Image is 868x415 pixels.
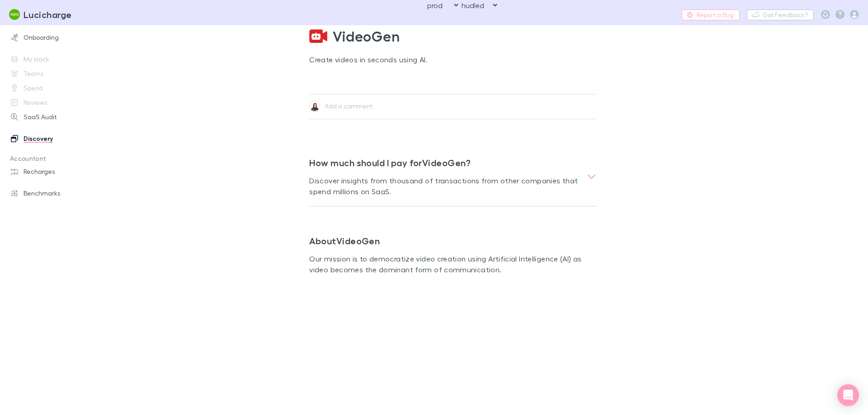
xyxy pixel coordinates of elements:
[9,9,20,20] img: Lucicharge's Logo
[309,253,596,275] p: Our mission is to democratize video creation using Artificial Intelligence (AI) as video becomes ...
[2,110,122,124] a: SaaS Audit
[310,101,320,111] img: Jaz Aldana
[2,164,122,179] a: Recharges
[2,153,122,164] p: Accountant
[322,102,594,111] div: Add a comment
[333,25,400,47] span: VideoGen
[2,186,122,201] a: Benchmarks
[4,4,77,25] a: Lucicharge
[309,157,580,168] h3: How much should I pay for VideoGen ?
[309,235,380,246] h3: About VideoGen
[2,30,122,45] a: Onboarding
[309,54,596,65] p: Create videos in seconds using AI.
[682,9,740,20] a: Report a Bug
[309,175,580,197] p: Discover insights from thousand of transactions from other companies that spend millions on SaaS.
[837,384,859,406] div: Open Intercom Messenger
[302,148,604,206] div: How much should I pay forVideoGen?Discover insights from thousand of transactions from other comp...
[747,9,814,20] button: Got Feedback?
[309,27,327,45] img: VideoGen's Logo
[2,131,122,146] a: Discovery
[24,9,72,20] h3: Lucicharge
